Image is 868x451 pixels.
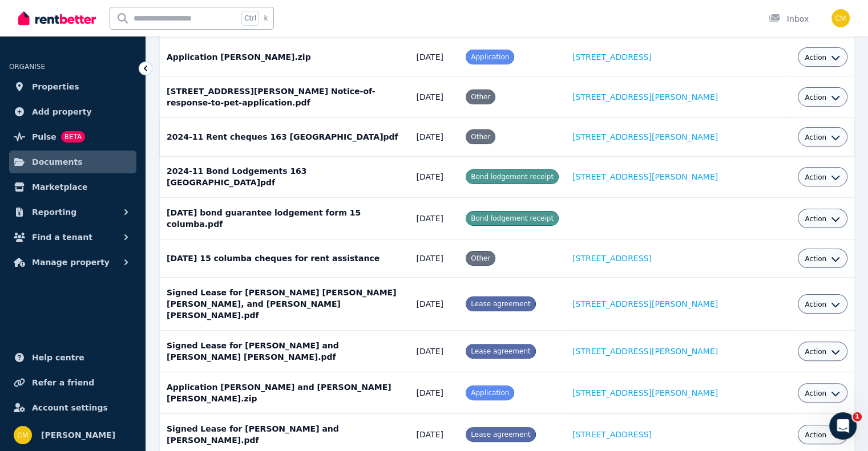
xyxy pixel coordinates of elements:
[23,52,205,71] p: Hi Conor 👋
[410,198,459,239] td: [DATE]
[11,171,217,214] div: Send us a messageWe typically reply in under 30 minutes
[32,230,92,244] span: Find a tenant
[853,412,862,421] span: 1
[160,331,410,372] td: Signed Lease for [PERSON_NAME] and [PERSON_NAME] [PERSON_NAME].pdf
[805,254,840,263] button: Action
[11,105,217,165] div: Recent messageRochelle avatarJeremy avatarEarl avatarHow can we help?RentBetter•3h ago
[241,11,259,26] span: Ctrl
[9,201,136,224] button: Reporting
[410,156,459,198] td: [DATE]
[23,231,92,243] span: Search for help
[32,376,94,389] span: Refer a friend
[471,53,509,61] span: Application
[61,131,85,143] span: BETA
[9,371,136,394] a: Refer a friend
[805,300,840,309] button: Action
[9,100,136,123] a: Add property
[264,14,268,23] span: k
[805,133,826,142] span: Action
[18,10,96,27] img: RentBetter
[805,93,840,102] button: Action
[805,53,826,62] span: Action
[410,118,459,156] td: [DATE]
[12,123,216,165] div: Rochelle avatarJeremy avatarEarl avatarHow can we help?RentBetter•3h ago
[17,316,212,349] div: How Applications are Received and Managed
[805,214,826,224] span: Action
[48,133,120,142] span: How can we help?
[41,428,115,442] span: [PERSON_NAME]
[805,430,840,440] button: Action
[471,214,554,222] span: Bond lodgement receipt
[9,346,136,369] a: Help centre
[805,254,826,263] span: Action
[94,144,126,156] div: • 3h ago
[23,299,191,311] div: Rental Payments - General FAQs
[160,156,410,198] td: 2024-11 Bond Lodgements 163 [GEOGRAPHIC_DATA]pdf
[471,389,509,397] span: Application
[32,105,92,119] span: Add property
[9,396,136,419] a: Account settings
[23,193,191,205] div: We typically reply in under 30 minutes
[32,351,84,364] span: Help centre
[471,347,530,355] span: Lease agreement
[572,388,718,397] a: [STREET_ADDRESS][PERSON_NAME]
[196,18,217,39] div: Close
[160,239,410,278] td: [DATE] 15 columba cheques for rent assistance
[25,375,51,383] span: Home
[17,225,212,248] button: Search for help
[9,251,136,274] button: Manage property
[805,430,826,440] span: Action
[9,63,45,71] span: ORGANISE
[160,198,410,239] td: [DATE] bond guarantee lodgement form 15 columba.pdf
[471,133,490,141] span: Other
[410,372,459,414] td: [DATE]
[572,430,652,439] a: [STREET_ADDRESS]
[572,52,652,62] a: [STREET_ADDRESS]
[160,118,410,156] td: 2024-11 Rent cheques 163 [GEOGRAPHIC_DATA]pdf
[160,372,410,414] td: Application [PERSON_NAME] and [PERSON_NAME] [PERSON_NAME].zip
[410,331,459,372] td: [DATE]
[23,278,191,290] div: How much does it cost?
[17,274,212,295] div: How much does it cost?
[27,133,41,147] img: Rochelle avatar
[32,155,83,169] span: Documents
[23,320,191,344] div: How Applications are Received and Managed
[471,173,554,181] span: Bond lodgement receipt
[160,76,410,118] td: [STREET_ADDRESS][PERSON_NAME] Notice-of-response-to-pet-application.pdf
[829,412,857,440] iframe: Intercom live chat
[831,9,850,27] img: Conor Mclaughlin
[805,389,826,398] span: Action
[160,38,410,76] td: Application [PERSON_NAME].zip
[572,92,718,101] a: [STREET_ADDRESS][PERSON_NAME]
[9,151,136,173] a: Documents
[22,143,35,156] img: Jeremy avatar
[9,75,136,98] a: Properties
[805,347,840,356] button: Action
[31,143,45,156] img: Earl avatar
[410,38,459,76] td: [DATE]
[572,132,718,141] a: [STREET_ADDRESS][PERSON_NAME]
[410,239,459,278] td: [DATE]
[471,93,490,101] span: Other
[32,205,76,219] span: Reporting
[769,13,809,25] div: Inbox
[48,144,91,156] div: RentBetter
[23,181,191,193] div: Send us a message
[805,347,826,356] span: Action
[805,173,826,182] span: Action
[17,253,212,274] div: Rental Payments - How They Work
[32,401,108,415] span: Account settings
[23,115,205,127] div: Recent message
[152,346,228,392] button: Help
[32,130,56,144] span: Pulse
[805,389,840,398] button: Action
[805,133,840,142] button: Action
[471,254,490,262] span: Other
[181,375,199,383] span: Help
[32,255,110,269] span: Manage property
[410,76,459,118] td: [DATE]
[572,347,718,356] a: [STREET_ADDRESS][PERSON_NAME]
[23,71,205,91] p: How can we help?
[805,173,840,182] button: Action
[471,300,530,308] span: Lease agreement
